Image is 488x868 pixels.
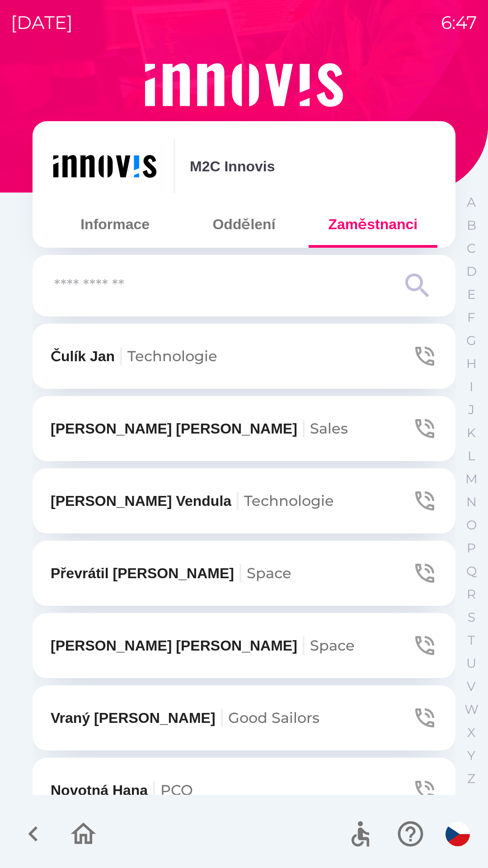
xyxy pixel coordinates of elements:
[228,709,319,726] span: Good Sailors
[446,822,470,846] img: cs flag
[51,779,193,801] p: Novotná Hana
[51,562,291,584] p: Převrátil [PERSON_NAME]
[309,208,437,241] button: Zaměstnanci
[244,492,334,509] span: Technologie
[51,418,348,439] p: [PERSON_NAME] [PERSON_NAME]
[247,564,291,582] span: Space
[33,63,455,107] img: Logo
[51,345,217,367] p: Čulík Jan
[310,420,348,437] span: Sales
[51,139,159,193] img: ef454dd6-c04b-4b09-86fc-253a1223f7b7.png
[51,635,355,656] p: [PERSON_NAME] [PERSON_NAME]
[33,324,455,389] button: Čulík JanTechnologie
[33,758,455,823] button: Novotná HanaPCO
[51,490,334,512] p: [PERSON_NAME] Vendula
[33,468,455,533] button: [PERSON_NAME] VendulaTechnologie
[33,396,455,461] button: [PERSON_NAME] [PERSON_NAME]Sales
[33,685,455,750] button: Vraný [PERSON_NAME]Good Sailors
[127,347,217,365] span: Technologie
[441,9,477,36] p: 6:47
[51,208,179,241] button: Informace
[310,637,355,654] span: Space
[51,707,319,729] p: Vraný [PERSON_NAME]
[190,156,275,177] p: M2C Innovis
[179,208,308,241] button: Oddělení
[33,541,455,606] button: Převrátil [PERSON_NAME]Space
[33,613,455,678] button: [PERSON_NAME] [PERSON_NAME]Space
[160,781,193,799] span: PCO
[11,9,73,36] p: [DATE]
